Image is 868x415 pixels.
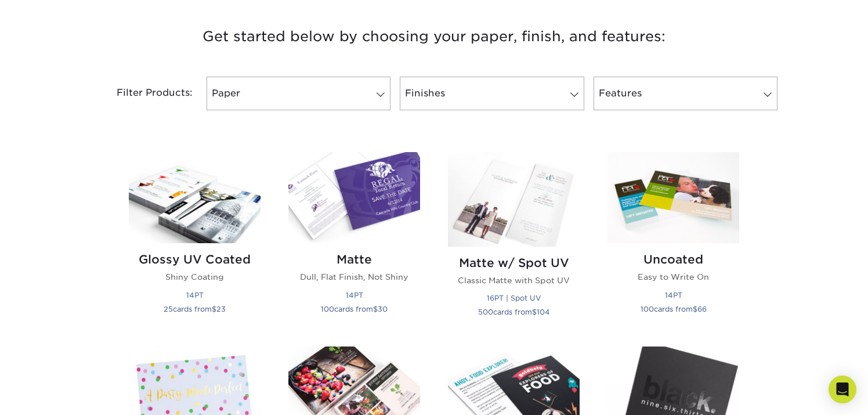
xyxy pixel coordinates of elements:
img: Matte Postcards [288,152,420,243]
p: Classic Matte with Spot UV [448,275,580,286]
small: 14PT [186,291,204,299]
span: $ [532,308,537,316]
a: Finishes [400,77,584,110]
a: Glossy UV Coated Postcards Glossy UV Coated Shiny Coating 14PT 25cards from$23 [129,152,261,333]
h2: Glossy UV Coated [129,252,261,266]
h2: Uncoated [607,252,739,266]
div: Filter Products: [86,77,202,110]
h2: Matte w/ Spot UV [448,256,580,270]
img: Uncoated Postcards [607,152,739,243]
span: 100 [321,305,334,313]
small: cards from [164,305,226,313]
small: 14PT [665,291,682,299]
img: Glossy UV Coated Postcards [129,152,261,243]
small: cards from [321,305,388,313]
a: Uncoated Postcards Uncoated Easy to Write On 14PT 100cards from$66 [607,152,739,333]
span: 25 [164,305,173,313]
img: Matte w/ Spot UV Postcards [448,152,580,246]
small: cards from [478,308,550,316]
h2: Matte [288,252,420,266]
small: cards from [641,305,707,313]
small: 16PT | Spot UV [487,294,541,302]
a: Matte w/ Spot UV Postcards Matte w/ Spot UV Classic Matte with Spot UV 16PT | Spot UV 500cards fr... [448,152,580,333]
h3: Get started below by choosing your paper, finish, and features: [95,10,773,63]
span: 23 [216,305,226,313]
span: 66 [697,305,707,313]
div: Open Intercom Messenger [829,376,856,403]
p: Dull, Flat Finish, Not Shiny [288,271,420,283]
a: Matte Postcards Matte Dull, Flat Finish, Not Shiny 14PT 100cards from$30 [288,152,420,333]
span: 104 [537,308,550,316]
span: $ [693,305,697,313]
a: Features [594,77,777,110]
span: 500 [478,308,493,316]
a: Paper [207,77,390,110]
p: Shiny Coating [129,271,261,283]
p: Easy to Write On [607,271,739,283]
span: $ [212,305,216,313]
span: $ [373,305,378,313]
span: 30 [378,305,388,313]
small: 14PT [346,291,363,299]
span: 100 [641,305,654,313]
